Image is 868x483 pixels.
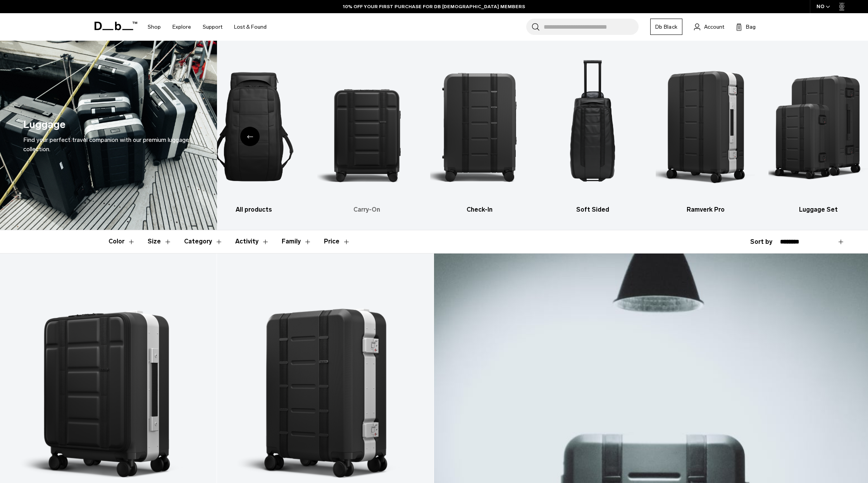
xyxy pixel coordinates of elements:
span: Bag [746,23,756,31]
img: Db [204,52,303,201]
h3: Ramverk Pro [656,205,755,214]
img: Db [317,52,416,201]
span: Account [704,23,724,31]
button: Toggle Filter [148,230,172,253]
li: 5 / 6 [656,52,755,214]
a: Db Soft Sided [543,52,642,214]
button: Toggle Filter [108,230,135,253]
img: Db [543,52,642,201]
button: Toggle Filter [235,230,269,253]
a: Db All products [204,52,303,214]
a: Db Black [650,19,682,35]
a: Db Luggage Set [769,52,868,214]
h3: Soft Sided [543,205,642,214]
div: Previous slide [240,127,260,146]
a: Lost & Found [234,13,267,41]
a: Explore [172,13,191,41]
li: 1 / 6 [204,52,303,214]
h3: All products [204,205,303,214]
a: Db Carry-On [317,52,416,214]
a: Support [203,13,222,41]
a: 10% OFF YOUR FIRST PURCHASE FOR DB [DEMOGRAPHIC_DATA] MEMBERS [343,3,525,10]
button: Toggle Filter [282,230,312,253]
a: Account [694,22,724,31]
img: Db [656,52,755,201]
button: Toggle Filter [184,230,223,253]
a: Db Ramverk Pro [656,52,755,214]
li: 6 / 6 [769,52,868,214]
li: 3 / 6 [430,52,529,214]
li: 2 / 6 [317,52,416,214]
a: Shop [148,13,161,41]
a: Db Check-In [430,52,529,214]
h3: Carry-On [317,205,416,214]
span: Find your perfect travel companion with our premium luggage collection. [23,136,189,153]
li: 4 / 6 [543,52,642,214]
img: Db [430,52,529,201]
button: Bag [736,22,756,31]
button: Toggle Price [324,230,350,253]
img: Db [769,52,868,201]
h1: Luggage [23,117,65,133]
nav: Main Navigation [142,13,272,41]
h3: Luggage Set [769,205,868,214]
h3: Check-In [430,205,529,214]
